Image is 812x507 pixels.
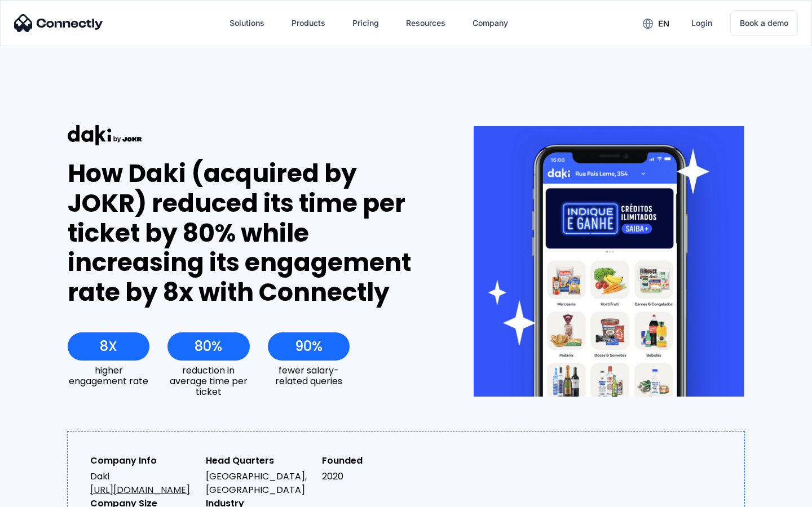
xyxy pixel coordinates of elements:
div: Daki [90,470,197,497]
div: en [658,16,669,32]
div: 90% [295,339,323,354]
div: Company [464,10,517,37]
div: 8X [100,339,117,354]
div: Resources [406,15,445,31]
a: Login [682,10,721,37]
div: Pricing [352,15,379,31]
a: Pricing [343,10,388,37]
div: fewer salary-related queries [268,365,350,386]
div: 2020 [322,470,429,483]
div: Login [691,15,712,31]
div: 80% [195,339,222,354]
div: higher engagement rate [68,365,149,386]
img: Connectly Logo [14,14,103,32]
ul: Language list [23,487,68,503]
div: Company [473,15,508,31]
div: reduction in average time per ticket [167,365,249,398]
div: Founded [322,454,429,468]
div: How Daki (acquired by JOKR) reduced its time per ticket by 80% while increasing its engagement ra... [68,159,433,308]
div: Solutions [220,10,273,37]
div: Company Info [90,454,197,468]
div: [GEOGRAPHIC_DATA], [GEOGRAPHIC_DATA] [206,470,312,497]
div: Head Quarters [206,454,312,468]
a: Book a demo [730,10,798,36]
div: Solutions [230,15,264,31]
div: Products [292,15,325,31]
aside: Language selected: English [11,487,68,503]
div: Resources [397,10,454,37]
div: Products [283,10,334,37]
a: [URL][DOMAIN_NAME] [90,483,190,496]
div: en [634,15,678,32]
